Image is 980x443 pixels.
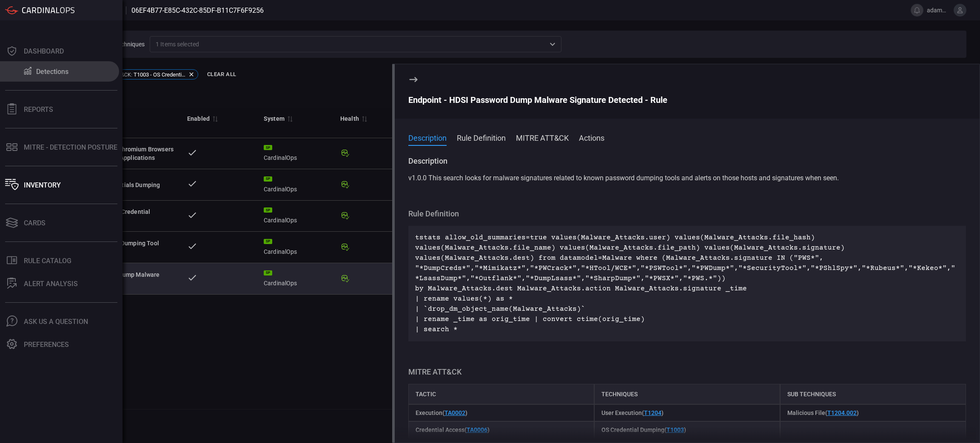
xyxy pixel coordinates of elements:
span: Sort by Enabled descending [210,115,220,122]
div: Detections [36,68,68,76]
div: CardinalOps [264,239,327,256]
div: CardinalOps [264,207,327,224]
a: TA0002 [444,409,465,416]
div: Endpoint - HDSI Password Dump Malware Signature Detected - Rule [408,95,966,105]
span: Sort by System ascending [285,115,295,122]
a: T1204.002 [827,409,857,416]
p: tstats allow_old_summaries=true values(Malware_Attacks.user) values(Malware_Attacks.file_hash) va... [415,233,959,335]
span: adammunger [927,7,950,14]
span: Sort by Health ascending [359,115,369,122]
div: MITRE ATT&CK [408,367,966,377]
div: SP [264,145,272,150]
div: SP [264,176,272,182]
button: Rule Definition [457,132,506,142]
div: sub techniques [780,384,966,404]
span: OS Credential Dumping ( ) [601,426,686,433]
div: ALERT ANALYSIS [24,280,78,288]
span: v1.0.0 This search looks for malware signatures related to known password dumping tools and alert... [408,174,839,182]
div: Health [340,114,359,124]
a: T1204 [644,409,661,416]
span: Malicious File ( ) [787,409,859,416]
a: TA0006 [467,426,487,433]
div: SP [264,207,272,213]
div: Description [408,156,966,166]
div: Preferences [24,341,69,349]
div: Reports [24,105,53,114]
button: Actions [579,132,604,142]
div: MITRE ATT&CK:T1003 - OS Credential Dumping [91,69,198,80]
span: Credential Access ( ) [416,426,490,433]
div: MITRE - Detection Posture [24,143,117,151]
span: 1 Items selected [156,40,199,48]
span: T1003 - OS Credential Dumping [134,71,187,78]
div: CardinalOps [264,145,327,162]
div: Inventory [24,181,61,189]
div: techniques [594,384,780,404]
a: T1003 [667,426,684,433]
button: Open [547,38,558,50]
div: Rule Catalog [24,257,71,265]
button: MITRE ATT&CK [516,132,569,142]
div: Ask Us A Question [24,318,88,326]
button: Clear All [205,68,238,81]
span: User Execution ( ) [601,409,664,416]
div: tactic [408,384,594,404]
div: Cards [24,219,46,227]
div: CardinalOps [264,176,327,193]
button: Description [408,132,447,142]
div: System [264,114,285,124]
div: SP [264,239,272,244]
div: Dashboard [24,47,64,55]
div: SP [264,270,272,275]
div: CardinalOps [264,270,327,287]
span: Execution ( ) [416,409,467,416]
div: Enabled [187,114,210,124]
span: 06ef4b77-e85c-432c-85df-b11c7f6f9256 [131,6,264,14]
div: Rule Definition [408,209,966,219]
